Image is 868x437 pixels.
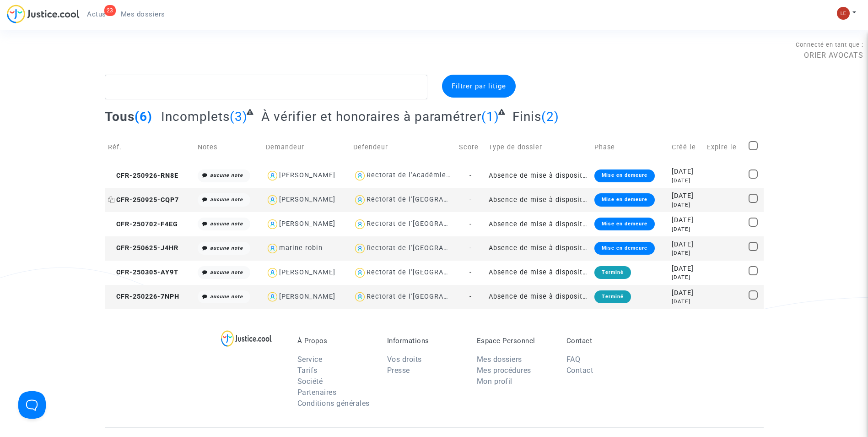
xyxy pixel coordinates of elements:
span: (6) [135,109,152,124]
span: Finis [512,109,541,124]
div: [DATE] [672,298,701,306]
span: - [469,172,472,180]
span: CFR-250702-F4EG [108,220,178,228]
i: aucune note [210,294,243,300]
i: aucune note [210,221,243,227]
img: icon-user.svg [353,242,367,255]
img: logo-lg.svg [221,330,272,347]
img: icon-user.svg [353,218,367,231]
span: Mes dossiers [121,10,165,18]
div: Rectorat de l'[GEOGRAPHIC_DATA] ([GEOGRAPHIC_DATA]-[GEOGRAPHIC_DATA]) [367,268,634,276]
span: (1) [481,109,499,124]
span: Actus [87,10,106,18]
div: [PERSON_NAME] [279,196,335,203]
div: Rectorat de l'[GEOGRAPHIC_DATA] [367,196,483,203]
div: [PERSON_NAME] [279,171,335,179]
a: Presse [387,366,410,375]
div: [DATE] [672,240,701,250]
span: CFR-250625-J4HR [108,244,178,252]
a: Mes dossiers [113,7,173,21]
a: Mes dossiers [477,355,522,364]
a: Vos droits [387,355,422,364]
span: - [469,268,472,276]
div: [PERSON_NAME] [279,268,335,276]
td: Réf. [105,131,194,164]
div: [DATE] [672,273,701,281]
td: Absence de mise à disposition d'AESH [485,212,591,236]
span: - [469,196,472,204]
a: Partenaires [297,388,337,397]
a: Mes procédures [477,366,531,375]
td: Absence de mise à disposition d'AESH [485,236,591,261]
a: Société [297,377,323,386]
div: [DATE] [672,288,701,298]
div: Mise en demeure [594,169,655,182]
span: CFR-250226-7NPH [108,293,179,300]
div: Mise en demeure [594,193,655,206]
div: [DATE] [672,167,701,177]
div: Terminé [594,290,631,303]
span: Filtrer par litige [452,82,506,90]
td: Type de dossier [485,131,591,164]
td: Absence de mise à disposition d'AESH [485,164,591,188]
img: icon-user.svg [266,290,279,304]
p: Informations [387,337,463,345]
div: [PERSON_NAME] [279,293,335,300]
p: Contact [566,337,642,345]
img: icon-user.svg [266,242,279,255]
img: icon-user.svg [353,193,367,207]
span: - [469,220,472,228]
div: [DATE] [672,249,701,257]
td: Defendeur [350,131,456,164]
td: Notes [194,131,263,164]
i: aucune note [210,172,243,178]
div: Mise en demeure [594,218,655,230]
td: Phase [591,131,669,164]
span: - [469,293,472,300]
i: aucune note [210,245,243,251]
p: À Propos [297,337,373,345]
td: Expire le [704,131,745,164]
td: Demandeur [263,131,350,164]
i: aucune note [210,197,243,202]
img: icon-user.svg [266,218,279,231]
td: Absence de mise à disposition d'AESH [485,285,591,309]
div: Rectorat de l'Académie de Toulouse [367,171,490,179]
div: Mise en demeure [594,242,655,255]
iframe: Help Scout Beacon - Open [18,391,46,419]
div: 23 [104,5,116,16]
div: Terminé [594,266,631,279]
a: 23Actus [80,7,113,21]
img: jc-logo.svg [7,5,80,23]
td: Absence de mise à disposition d'AESH [485,188,591,212]
div: Rectorat de l'[GEOGRAPHIC_DATA] [367,244,483,252]
a: Contact [566,366,593,375]
a: FAQ [566,355,581,364]
span: CFR-250305-AY9T [108,268,178,276]
div: Rectorat de l'[GEOGRAPHIC_DATA] [367,220,483,228]
div: [DATE] [672,177,701,185]
div: [DATE] [672,264,701,274]
td: Absence de mise à disposition d'AESH [485,261,591,285]
td: Score [456,131,486,164]
p: Espace Personnel [477,337,553,345]
span: À vérifier et honoraires à paramétrer [261,109,481,124]
span: - [469,244,472,252]
img: icon-user.svg [353,290,367,304]
a: Tarifs [297,366,318,375]
div: [DATE] [672,191,701,201]
img: icon-user.svg [266,169,279,182]
div: marine robin [279,244,323,252]
div: [DATE] [672,215,701,225]
div: [DATE] [672,201,701,209]
span: CFR-250925-CQP7 [108,196,179,204]
span: (3) [230,109,248,124]
div: [DATE] [672,225,701,233]
span: Connecté en tant que : [796,41,863,48]
span: CFR-250926-RN8E [108,172,178,180]
div: [PERSON_NAME] [279,220,335,228]
a: Conditions générales [297,399,370,408]
a: Service [297,355,323,364]
td: Créé le [669,131,704,164]
a: Mon profil [477,377,512,386]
